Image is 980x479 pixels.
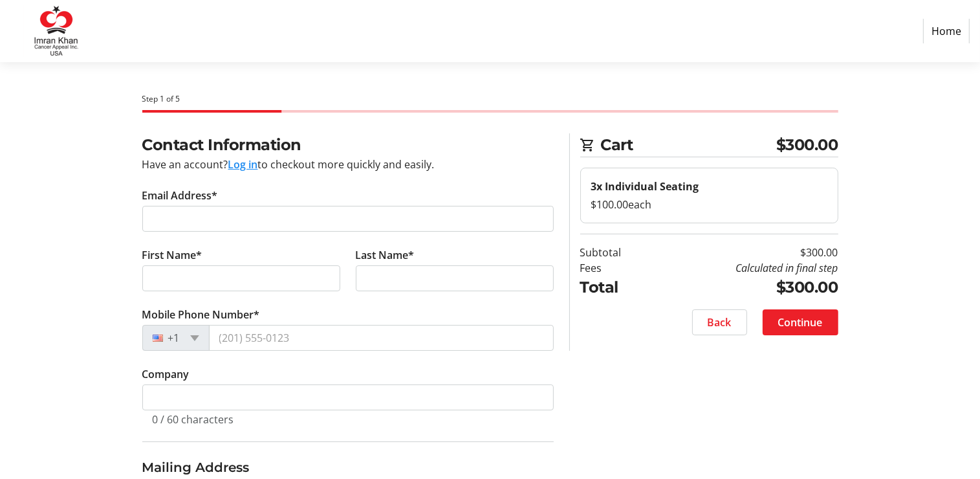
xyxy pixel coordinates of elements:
[142,366,190,382] label: Company
[142,133,554,157] h2: Contact Information
[142,307,260,322] label: Mobile Phone Number*
[142,188,218,203] label: Email Address*
[655,245,838,260] td: $300.00
[655,276,838,299] td: $300.00
[142,247,202,263] label: First Name*
[708,315,732,330] span: Back
[580,260,655,276] td: Fees
[776,133,838,157] span: $300.00
[763,309,838,335] button: Continue
[778,315,823,330] span: Continue
[601,133,777,157] span: Cart
[580,245,655,260] td: Subtotal
[142,157,554,172] div: Have an account? to checkout more quickly and easily.
[692,309,747,335] button: Back
[153,412,234,427] tr-character-limit: 0 / 60 characters
[10,5,102,57] img: Imran Khan Cancer Appeal Inc.'s Logo
[580,276,655,299] td: Total
[209,325,554,351] input: (201) 555-0123
[228,157,258,172] button: Log in
[923,19,970,43] a: Home
[356,247,415,263] label: Last Name*
[655,260,838,276] td: Calculated in final step
[142,93,838,105] div: Step 1 of 5
[591,179,699,194] strong: 3x Individual Seating
[142,458,554,477] h3: Mailing Address
[591,197,827,212] div: $100.00 each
